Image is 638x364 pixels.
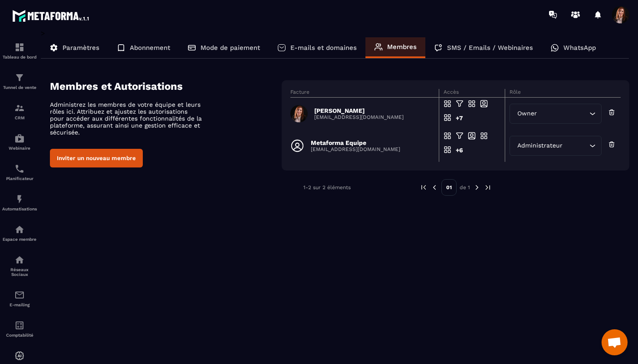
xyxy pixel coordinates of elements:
a: automationsautomationsAutomatisations [2,187,37,218]
input: Search for option [539,109,587,118]
a: formationformationCRM [2,96,37,127]
img: logo [12,8,90,23]
img: automations [14,224,25,235]
p: CRM [2,115,37,120]
a: formationformationTunnel de vente [2,66,37,96]
img: prev [420,184,428,191]
p: Espace membre [2,237,37,242]
p: E-mailing [2,302,37,307]
div: Search for option [510,136,602,156]
img: next [484,184,492,191]
p: SMS / Emails / Webinaires [447,44,533,52]
img: scheduler [14,164,25,174]
div: Search for option [510,104,602,124]
h4: Membres et Autorisations [50,80,282,92]
p: Réseaux Sociaux [2,267,37,277]
th: Facture [290,89,439,98]
p: [EMAIL_ADDRESS][DOMAIN_NAME] [311,146,400,152]
a: automationsautomationsWebinaire [2,127,37,157]
div: > [41,29,629,209]
span: Administrateur [515,141,564,151]
a: schedulerschedulerPlanificateur [2,157,37,187]
img: automations [14,194,25,204]
button: Inviter un nouveau membre [50,149,143,167]
p: Planificateur [2,176,37,181]
p: 01 [441,179,457,196]
input: Search for option [564,141,587,151]
img: formation [14,42,25,52]
a: Ouvrir le chat [602,329,628,355]
p: Automatisations [2,207,37,211]
p: 1-2 sur 2 éléments [303,184,351,190]
p: Abonnement [130,44,170,52]
p: Membres [387,43,417,51]
p: E-mails et domaines [290,44,357,52]
a: social-networksocial-networkRéseaux Sociaux [2,248,37,283]
img: prev [431,184,438,191]
p: Mode de paiement [201,44,260,52]
p: WhatsApp [563,44,596,52]
p: Metaforma Equipe [311,139,400,146]
img: formation [14,103,25,113]
img: next [473,184,481,191]
p: Comptabilité [2,333,37,338]
img: automations [14,133,25,144]
a: emailemailE-mailing [2,283,37,314]
img: email [14,290,25,300]
a: accountantaccountantComptabilité [2,314,37,344]
span: Owner [515,109,539,118]
p: [PERSON_NAME] [314,107,404,114]
img: formation [14,72,25,83]
div: +6 [456,146,464,160]
p: Paramètres [62,44,99,52]
a: automationsautomationsEspace membre [2,218,37,248]
p: Webinaire [2,146,37,151]
th: Accès [439,89,505,98]
div: +7 [456,114,464,128]
img: automations [14,351,25,361]
p: Administrez les membres de votre équipe et leurs rôles ici. Attribuez et ajustez les autorisation... [50,101,202,136]
p: [EMAIL_ADDRESS][DOMAIN_NAME] [314,114,404,120]
th: Rôle [505,89,621,98]
a: formationformationTableau de bord [2,36,37,66]
p: de 1 [460,184,470,191]
p: Tunnel de vente [2,85,37,90]
p: Tableau de bord [2,55,37,59]
img: accountant [14,320,25,331]
img: social-network [14,255,25,265]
